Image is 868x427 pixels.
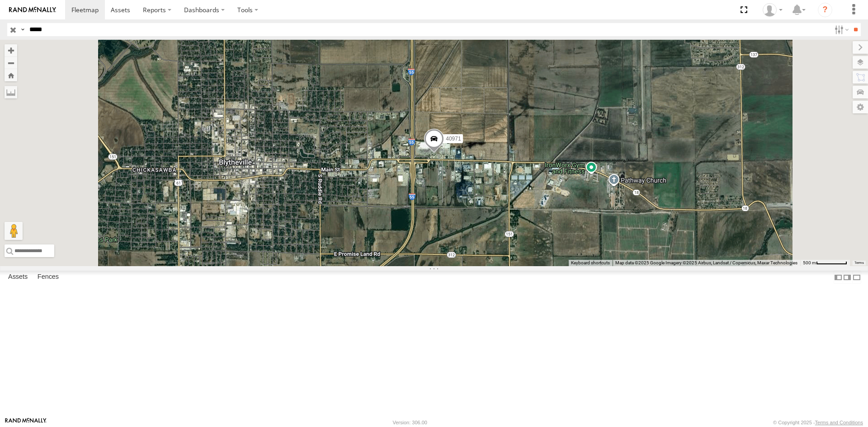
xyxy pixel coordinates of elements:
[803,260,816,265] span: 500 m
[19,23,26,36] label: Search Query
[843,271,852,284] label: Dock Summary Table to the Right
[4,271,32,284] label: Assets
[853,101,868,113] label: Map Settings
[773,420,863,425] div: © Copyright 2025 -
[5,44,17,56] button: Zoom in
[852,271,861,284] label: Hide Summary Table
[9,7,56,13] img: rand-logo.svg
[446,136,461,142] span: 40971
[834,271,843,284] label: Dock Summary Table to the Left
[615,260,797,265] span: Map data ©2025 Google Imagery ©2025 Airbus, Landsat / Copernicus, Maxar Technologies
[815,420,863,425] a: Terms and Conditions
[33,271,63,284] label: Fences
[5,69,17,81] button: Zoom Home
[854,261,864,265] a: Terms (opens in new tab)
[393,420,427,425] div: Version: 306.00
[800,260,850,266] button: Map Scale: 500 m per 65 pixels
[831,23,850,36] label: Search Filter Options
[818,3,832,17] i: ?
[5,418,47,427] a: Visit our Website
[759,3,786,17] div: Ryan Roxas
[571,260,610,266] button: Keyboard shortcuts
[5,222,23,240] button: Drag Pegman onto the map to open Street View
[5,56,17,69] button: Zoom out
[5,86,17,99] label: Measure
